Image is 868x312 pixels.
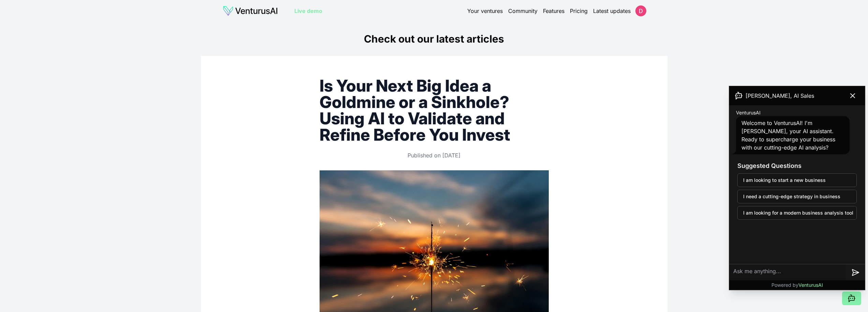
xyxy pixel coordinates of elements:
[201,33,667,45] h1: Check out our latest articles
[741,120,835,151] span: Welcome to VenturusAI! I'm [PERSON_NAME], your AI assistant. Ready to supercharge your business w...
[736,109,761,116] span: VenturusAI
[223,5,278,16] img: logo
[467,7,503,15] a: Your ventures
[737,173,857,187] button: I am looking to start a new business
[737,161,857,171] h3: Suggested Questions
[508,7,538,15] a: Community
[746,92,814,100] span: [PERSON_NAME], AI Sales
[320,151,549,159] p: Published on
[320,78,549,143] h1: Is Your Next Big Idea a Goldmine or a Sinkhole? Using AI to Validate and Refine Before You Invest
[635,5,646,16] img: ACg8ocIH0p0j7uZ0X39ULtMgsOPkGTmUwOxcI7T2p8palKF5p3uvuw=s96-c
[593,7,631,15] a: Latest updates
[737,206,857,220] button: I am looking for a modern business analysis tool
[737,190,857,203] button: I need a cutting-edge strategy in business
[294,7,322,15] a: Live demo
[543,7,564,15] a: Features
[570,7,588,15] a: Pricing
[771,282,823,288] p: Powered by
[798,282,823,288] span: VenturusAI
[442,152,460,159] time: 24/04/2025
